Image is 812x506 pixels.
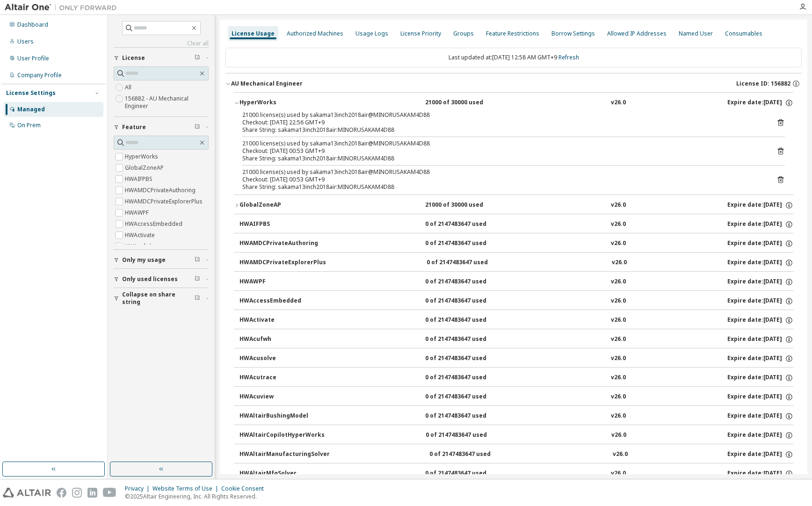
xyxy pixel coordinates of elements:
label: HWAccessEmbedded [125,218,184,230]
div: v26.0 [611,278,626,286]
div: On Prem [17,122,41,129]
div: Expire date: [DATE] [727,220,793,229]
div: Allowed IP Addresses [607,30,667,37]
div: v26.0 [611,297,626,305]
label: HWActivate [125,230,157,241]
div: v26.0 [611,99,626,107]
div: Authorized Machines [287,30,343,37]
div: Expire date: [DATE] [727,450,793,459]
label: HyperWorks [125,151,160,162]
button: HWAltairMfgSolver0 of 2147483647 usedv26.0Expire date:[DATE] [239,463,793,484]
div: Groups [453,30,474,37]
button: Only used licenses [114,269,209,289]
div: 0 of 2147483647 used [425,335,509,344]
div: Expire date: [DATE] [727,297,793,305]
div: v26.0 [611,431,626,440]
div: 0 of 2147483647 used [429,450,514,459]
button: Feature [114,117,209,137]
div: Expire date: [DATE] [727,278,793,286]
button: License [114,48,209,68]
button: Only my usage [114,250,209,270]
div: AU Mechanical Engineer [231,80,303,87]
button: HWAcutrace0 of 2147483647 usedv26.0Expire date:[DATE] [239,368,793,388]
div: Expire date: [DATE] [727,470,793,478]
div: Named User [679,30,713,37]
div: 0 of 2147483647 used [425,470,509,478]
div: Consumables [725,30,762,37]
div: 21000 license(s) used by sakama13inch2018air@MINORUSAKAM4D88 [242,168,762,176]
div: Expire date: [DATE] [727,412,793,420]
div: Managed [17,106,45,113]
span: Only my usage [122,256,166,264]
div: HWAltairBushingModel [239,412,324,420]
div: HWAcutrace [239,374,324,382]
div: HyperWorks [239,99,324,107]
span: Clear filter [195,123,200,131]
span: Clear filter [195,256,200,264]
span: Collapse on share string [122,291,195,306]
div: 0 of 2147483647 used [425,278,509,286]
div: 0 of 2147483647 used [426,431,510,440]
img: facebook.svg [57,488,66,498]
div: 0 of 2147483647 used [425,297,509,305]
label: HWAWPF [125,207,151,218]
div: v26.0 [611,316,626,325]
label: All [125,82,133,93]
div: v26.0 [611,412,626,420]
button: HWAcusolve0 of 2147483647 usedv26.0Expire date:[DATE] [239,348,793,369]
button: HWAcufwh0 of 2147483647 usedv26.0Expire date:[DATE] [239,329,793,350]
div: Dashboard [17,21,48,29]
div: 21000 of 30000 used [425,201,509,210]
span: Clear filter [195,275,200,283]
div: v26.0 [611,201,626,210]
img: linkedin.svg [87,488,97,498]
button: HWAccessEmbedded0 of 2147483647 usedv26.0Expire date:[DATE] [239,291,793,311]
div: v26.0 [611,354,626,363]
div: 0 of 2147483647 used [425,239,509,248]
div: v26.0 [611,374,626,382]
div: Feature Restrictions [486,30,539,37]
span: Only used licenses [122,275,178,283]
div: HWAIFPBS [239,220,324,229]
button: HWAltairBushingModel0 of 2147483647 usedv26.0Expire date:[DATE] [239,406,793,426]
div: Expire date: [DATE] [727,259,793,267]
div: Expire date: [DATE] [727,431,793,440]
div: 21000 license(s) used by sakama13inch2018air@MINORUSAKAM4D88 [242,140,762,147]
div: Users [17,38,34,45]
label: HWAIFPBS [125,173,154,185]
button: HWAltairManufacturingSolver0 of 2147483647 usedv26.0Expire date:[DATE] [239,444,793,465]
span: License ID: 156882 [736,80,790,87]
img: instagram.svg [72,488,82,498]
button: HWAcuview0 of 2147483647 usedv26.0Expire date:[DATE] [239,387,793,407]
div: HWAMDCPrivateAuthoring [239,239,324,248]
div: HWAltairMfgSolver [239,470,324,478]
span: Feature [122,123,146,131]
div: GlobalZoneAP [239,201,324,210]
div: Cookie Consent [221,485,269,492]
div: Expire date: [DATE] [727,316,793,325]
div: Privacy [125,485,152,492]
div: v26.0 [612,259,627,267]
div: License Settings [6,89,56,97]
div: 0 of 2147483647 used [425,354,509,363]
div: Website Terms of Use [152,485,221,492]
div: HWAMDCPrivateExplorerPlus [239,259,326,267]
div: Checkout: [DATE] 00:53 GMT+9 [242,176,762,183]
div: Share String: sakama13inch2018air:MINORUSAKAM4D88 [242,126,762,134]
div: 21000 of 30000 used [425,99,509,107]
button: HWAIFPBS0 of 2147483647 usedv26.0Expire date:[DATE] [239,214,793,235]
img: youtube.svg [103,488,116,498]
div: v26.0 [611,220,626,229]
div: 0 of 2147483647 used [425,316,509,325]
button: HWActivate0 of 2147483647 usedv26.0Expire date:[DATE] [239,310,793,331]
a: Clear all [114,40,209,47]
label: HWAMDCPrivateExplorerPlus [125,196,204,207]
a: Refresh [558,53,579,61]
div: Expire date: [DATE] [727,393,793,401]
div: HWAccessEmbedded [239,297,324,305]
div: v26.0 [611,393,626,401]
div: Borrow Settings [551,30,595,37]
button: HWAWPF0 of 2147483647 usedv26.0Expire date:[DATE] [239,272,793,292]
img: altair_logo.svg [3,488,51,498]
label: HWAMDCPrivateAuthoring [125,185,197,196]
